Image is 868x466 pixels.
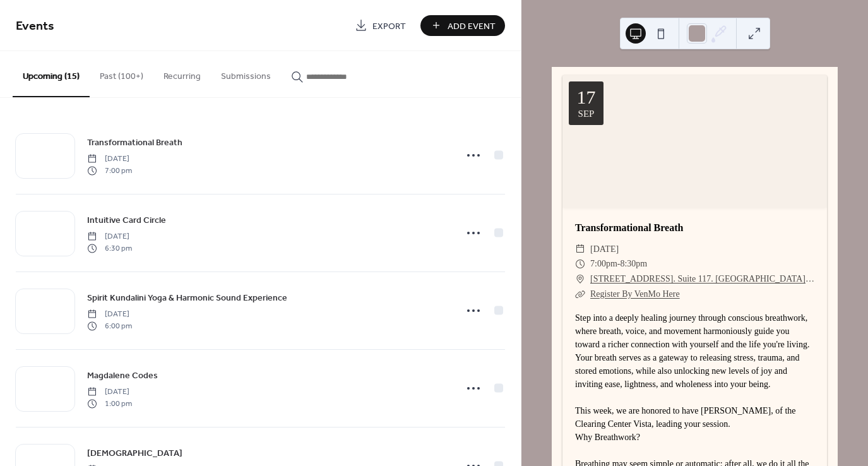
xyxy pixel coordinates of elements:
span: Spirit Kundalini Yoga & Harmonic Sound Experience [87,292,287,305]
span: 6:30 pm [87,242,132,254]
button: Recurring [153,51,211,96]
span: [DEMOGRAPHIC_DATA] [87,447,182,460]
span: [DATE] [87,153,132,165]
span: [DATE] [87,309,132,320]
a: [STREET_ADDRESS]. Suite 117. [GEOGRAPHIC_DATA], [GEOGRAPHIC_DATA] [590,272,814,287]
a: [DEMOGRAPHIC_DATA] [87,446,182,460]
span: 7:00pm [590,256,617,272]
button: Submissions [211,51,281,96]
button: Upcoming (15) [13,51,90,97]
a: Spirit Kundalini Yoga & Harmonic Sound Experience [87,290,287,305]
a: Transformational Breath [87,135,182,150]
span: Transformational Breath [87,136,182,150]
a: Intuitive Card Circle [87,213,166,227]
a: Register By VenMo Here [590,289,680,299]
span: [DATE] [87,386,132,398]
a: Magdalene Codes [87,368,158,383]
a: Export [345,15,415,36]
span: Intuitive Card Circle [87,214,166,227]
div: 17 [577,88,596,107]
span: - [617,256,621,272]
span: 7:00 pm [87,165,132,176]
div: ​ [575,242,585,257]
div: ​ [575,272,585,287]
div: ​ [575,256,585,272]
span: 8:30pm [620,256,647,272]
span: [DATE] [590,242,619,257]
a: Transformational Breath [575,222,683,233]
span: Add Event [448,20,496,33]
button: Past (100+) [90,51,153,96]
div: Sep [578,109,595,119]
span: Export [372,20,406,33]
button: Add Event [420,15,505,36]
span: [DATE] [87,231,132,242]
div: ​ [575,287,585,302]
span: 6:00 pm [87,320,132,332]
span: 1:00 pm [87,398,132,409]
span: Events [16,14,54,39]
span: Magdalene Codes [87,369,158,383]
